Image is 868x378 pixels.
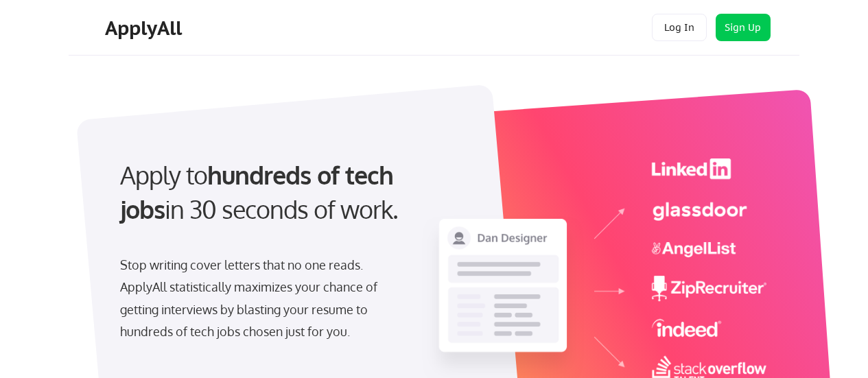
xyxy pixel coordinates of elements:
div: Apply to in 30 seconds of work. [120,158,457,227]
div: ApplyAll [105,16,186,40]
div: Stop writing cover letters that no one reads. ApplyAll statistically maximizes your chance of get... [120,254,402,343]
button: Log In [652,14,707,41]
button: Sign Up [716,14,771,41]
strong: hundreds of tech jobs [120,159,399,224]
